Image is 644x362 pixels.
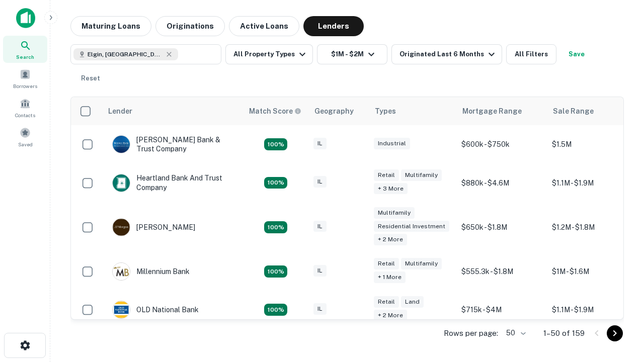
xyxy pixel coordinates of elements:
div: Retail [374,258,399,269]
span: Borrowers [13,82,37,90]
span: Contacts [15,111,35,119]
td: $600k - $750k [456,125,547,163]
th: Sale Range [547,97,637,125]
div: Multifamily [401,169,442,181]
a: Borrowers [3,65,47,92]
button: Save your search to get updates of matches that match your search criteria. [560,44,593,64]
div: + 2 more [374,310,407,321]
th: Geography [308,97,369,125]
td: $650k - $1.8M [456,202,547,253]
img: capitalize-icon.png [16,8,35,28]
img: picture [113,136,130,153]
button: Active Loans [229,16,299,36]
td: $715k - $4M [456,291,547,329]
div: Heartland Bank And Trust Company [112,173,233,192]
div: 50 [502,326,527,340]
img: picture [113,263,130,280]
th: Mortgage Range [456,97,547,125]
div: Geography [314,105,354,117]
button: All Filters [506,44,556,64]
div: IL [313,176,327,188]
div: + 3 more [374,183,408,195]
div: Lender [108,105,132,117]
div: Land [401,296,424,308]
p: Rows per page: [444,327,498,339]
div: Residential Investment [374,221,449,232]
td: $1.1M - $1.9M [547,163,637,202]
div: Capitalize uses an advanced AI algorithm to match your search with the best lender. The match sco... [249,106,301,117]
div: IL [313,221,327,232]
td: $1M - $1.6M [547,252,637,291]
div: Multifamily [374,207,415,219]
div: Matching Properties: 22, hasApolloMatch: undefined [264,304,287,316]
a: Saved [3,123,47,150]
div: Matching Properties: 16, hasApolloMatch: undefined [264,265,287,278]
th: Lender [102,97,243,125]
div: Types [375,105,396,117]
img: picture [113,301,130,318]
div: IL [313,138,327,149]
div: OLD National Bank [112,301,199,319]
button: Lenders [303,16,364,36]
div: Matching Properties: 28, hasApolloMatch: undefined [264,138,287,150]
p: 1–50 of 159 [543,327,585,339]
td: $1.2M - $1.8M [547,202,637,253]
div: IL [313,303,327,315]
a: Search [3,36,47,63]
img: picture [113,219,130,236]
div: IL [313,265,327,277]
td: $555.3k - $1.8M [456,252,547,291]
div: [PERSON_NAME] [112,218,195,236]
span: Saved [18,140,33,148]
div: + 2 more [374,234,407,245]
img: picture [113,174,130,192]
td: $880k - $4.6M [456,163,547,202]
div: [PERSON_NAME] Bank & Trust Company [112,135,233,153]
div: Retail [374,296,399,308]
div: Millennium Bank [112,262,190,281]
div: Mortgage Range [462,105,522,117]
button: Reset [74,68,107,88]
button: Maturing Loans [70,16,151,36]
button: All Property Types [225,44,313,64]
div: + 1 more [374,271,406,283]
div: Matching Properties: 20, hasApolloMatch: undefined [264,177,287,189]
button: Go to next page [607,325,623,341]
a: Contacts [3,94,47,121]
button: Originations [155,16,225,36]
div: Matching Properties: 24, hasApolloMatch: undefined [264,221,287,233]
th: Types [369,97,456,125]
div: Sale Range [553,105,594,117]
button: $1M - $2M [317,44,387,64]
h6: Match Score [249,106,299,117]
span: Elgin, [GEOGRAPHIC_DATA], [GEOGRAPHIC_DATA] [88,50,163,59]
button: Originated Last 6 Months [391,44,502,64]
th: Capitalize uses an advanced AI algorithm to match your search with the best lender. The match sco... [243,97,308,125]
span: Search [16,53,34,61]
td: $1.1M - $1.9M [547,291,637,329]
iframe: Chat Widget [594,249,644,298]
div: Retail [374,169,399,181]
div: Industrial [374,138,410,149]
div: Multifamily [401,258,442,269]
div: Originated Last 6 Months [399,48,498,60]
td: $1.5M [547,125,637,163]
